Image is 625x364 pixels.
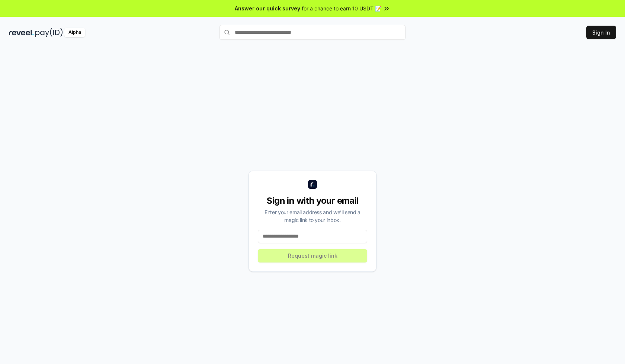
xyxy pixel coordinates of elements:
[586,26,616,39] button: Sign In
[64,28,85,37] div: Alpha
[258,195,367,207] div: Sign in with your email
[9,28,34,37] img: reveel_dark
[308,180,317,189] img: logo_small
[302,4,381,12] span: for a chance to earn 10 USDT 📝
[235,4,300,12] span: Answer our quick survey
[35,28,63,37] img: pay_id
[258,208,367,224] div: Enter your email address and we’ll send a magic link to your inbox.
